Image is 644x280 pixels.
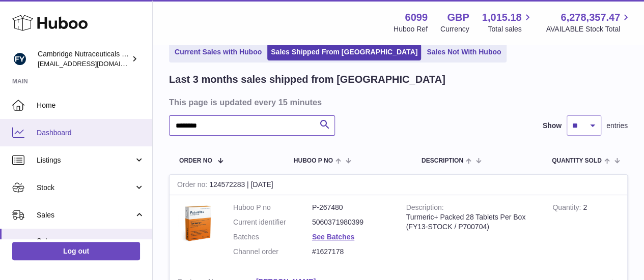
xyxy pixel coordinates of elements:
[423,44,505,60] a: Sales Not With Huboo
[552,203,583,214] strong: Quantity
[179,158,212,164] span: Order No
[233,217,312,227] dt: Current identifier
[406,212,538,232] div: Turmeric+ Packed 28 Tablets Per Box (FY13-STOCK / P700704)
[37,101,145,110] span: Home
[312,233,354,241] a: See Batches
[440,24,469,34] div: Currency
[177,203,218,243] img: 60991619191506.png
[37,210,134,220] span: Sales
[312,217,391,227] dd: 5060371980399
[170,175,627,195] div: 124572283 | [DATE]
[37,155,134,165] span: Listings
[546,24,632,34] span: AVAILABLE Stock Total
[171,44,265,60] a: Current Sales with Huboo
[12,51,27,67] img: internalAdmin-6099@internal.huboo.com
[294,158,333,164] span: Huboo P no
[405,11,428,24] strong: 6099
[38,59,150,68] span: [EMAIL_ADDRESS][DOMAIN_NAME]
[394,24,428,34] div: Huboo Ref
[482,11,534,34] a: 1,015.18 Total sales
[38,49,129,69] div: Cambridge Nutraceuticals Ltd
[233,232,312,242] dt: Batches
[169,97,625,108] h3: This page is updated every 15 minutes
[406,203,444,214] strong: Description
[12,242,140,260] a: Log out
[169,73,445,86] h2: Last 3 months sales shipped from [GEOGRAPHIC_DATA]
[488,24,533,34] span: Total sales
[482,11,522,24] span: 1,015.18
[177,180,209,191] strong: Order no
[37,128,145,138] span: Dashboard
[37,183,134,193] span: Stock
[37,236,145,246] span: Sales
[543,121,562,131] label: Show
[447,11,469,24] strong: GBP
[552,158,602,164] span: Quantity Sold
[422,158,463,164] span: Description
[606,121,628,131] span: entries
[233,247,312,257] dt: Channel order
[561,11,620,24] span: 6,278,357.47
[233,203,312,212] dt: Huboo P no
[546,11,632,34] a: 6,278,357.47 AVAILABLE Stock Total
[312,247,391,257] dd: #1627178
[267,44,421,60] a: Sales Shipped From [GEOGRAPHIC_DATA]
[312,203,391,212] dd: P-267480
[545,195,627,269] td: 2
